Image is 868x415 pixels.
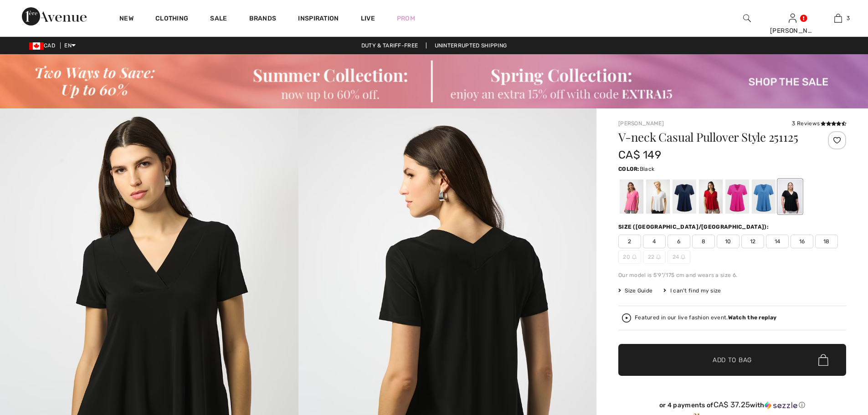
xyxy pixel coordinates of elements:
[673,179,696,214] div: Midnight Blue
[646,179,670,214] div: Vanilla 30
[692,235,715,248] span: 8
[810,347,859,369] iframe: Opens a widget where you can find more information
[816,13,860,24] a: 3
[640,166,655,172] span: Black
[29,42,59,49] span: CAD
[397,14,415,23] a: Prom
[298,15,339,24] span: Inspiration
[622,313,631,323] img: Watch the replay
[663,287,721,295] div: I can't find my size
[792,119,846,128] div: 3 Reviews
[618,131,808,143] h1: V-neck Casual Pullover Style 251125
[618,120,664,127] a: [PERSON_NAME]
[618,400,846,410] div: or 4 payments of with
[791,235,813,248] span: 16
[741,235,764,248] span: 12
[725,179,749,214] div: Geranium
[714,400,750,409] span: CA$ 37.25
[618,344,846,376] button: Add to Bag
[765,401,797,410] img: Sezzle
[22,7,87,26] img: 1ère Avenue
[789,13,796,24] img: My Info
[210,15,227,24] a: Sale
[668,250,690,264] span: 24
[728,314,777,321] strong: Watch the replay
[815,235,838,248] span: 18
[717,235,740,248] span: 10
[766,235,789,248] span: 14
[632,255,637,259] img: ring-m.svg
[119,15,134,24] a: New
[361,14,375,23] a: Live
[699,179,723,214] div: Radiant red
[743,13,751,24] img: search the website
[618,250,641,264] span: 20
[681,255,685,259] img: ring-m.svg
[643,235,666,248] span: 4
[847,14,850,22] span: 3
[778,179,802,214] div: Black
[635,315,776,321] div: Featured in our live fashion event.
[618,149,661,161] span: CA$ 149
[155,15,188,24] a: Clothing
[770,26,815,36] div: [PERSON_NAME]
[789,14,796,22] a: Sign In
[643,250,666,264] span: 22
[64,42,76,49] span: EN
[620,179,643,214] div: Bubble gum
[618,166,640,172] span: Color:
[618,271,846,279] div: Our model is 5'9"/175 cm and wears a size 6.
[618,400,846,413] div: or 4 payments ofCA$ 37.25withSezzle Click to learn more about Sezzle
[656,255,661,259] img: ring-m.svg
[618,223,770,231] div: Size ([GEOGRAPHIC_DATA]/[GEOGRAPHIC_DATA]):
[668,235,690,248] span: 6
[618,235,641,248] span: 2
[752,179,776,214] div: Coastal blue
[249,15,277,24] a: Brands
[713,355,752,365] span: Add to Bag
[29,42,44,50] img: Canadian Dollar
[834,13,842,24] img: My Bag
[618,287,652,295] span: Size Guide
